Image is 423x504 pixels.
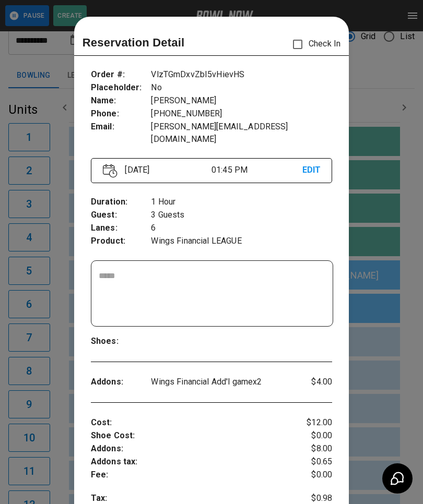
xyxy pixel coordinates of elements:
[151,196,332,209] p: 1 Hour
[151,209,332,222] p: 3 Guests
[151,68,332,81] p: VlzTGmDxvZbI5vHievHS
[151,235,332,248] p: Wings Financial LEAGUE
[91,376,151,389] p: Addons :
[292,429,332,442] p: $0.00
[151,94,332,107] p: [PERSON_NAME]
[91,416,292,429] p: Cost :
[292,442,332,455] p: $8.00
[91,68,151,81] p: Order # :
[91,335,151,348] p: Shoes :
[91,469,292,482] p: Fee :
[151,222,332,235] p: 6
[91,235,151,248] p: Product :
[287,33,340,55] p: Check In
[211,164,302,176] p: 01:45 PM
[151,121,332,146] p: [PERSON_NAME][EMAIL_ADDRESS][DOMAIN_NAME]
[151,376,292,388] p: Wings Financial Add'l game x 2
[151,107,332,121] p: [PHONE_NUMBER]
[91,107,151,121] p: Phone :
[83,34,185,51] p: Reservation Detail
[91,94,151,107] p: Name :
[91,429,292,442] p: Shoe Cost :
[91,121,151,134] p: Email :
[103,164,118,178] img: Vector
[91,81,151,94] p: Placeholder :
[91,455,292,469] p: Addons tax :
[91,209,151,222] p: Guest :
[91,442,292,455] p: Addons :
[292,469,332,482] p: $0.00
[121,164,211,176] p: [DATE]
[151,81,332,94] p: No
[292,376,332,388] p: $4.00
[302,164,321,177] p: EDIT
[292,455,332,469] p: $0.65
[91,222,151,235] p: Lanes :
[292,416,332,429] p: $12.00
[91,196,151,209] p: Duration :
